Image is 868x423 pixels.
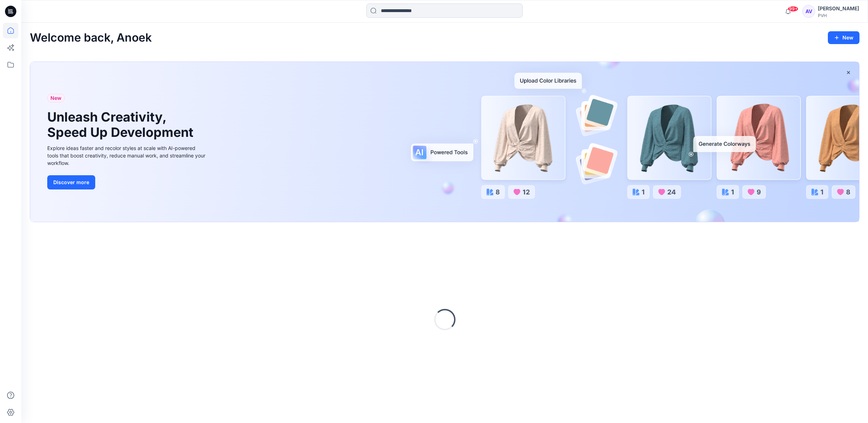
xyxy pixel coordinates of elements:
[30,31,152,44] h2: Welcome back, Anoek
[802,5,815,18] div: AV
[818,13,859,18] div: PVH
[47,175,95,189] button: Discover more
[788,6,798,12] span: 99+
[47,175,207,189] a: Discover more
[818,4,859,13] div: [PERSON_NAME]
[828,31,859,44] button: New
[47,144,207,167] div: Explore ideas faster and recolor styles at scale with AI-powered tools that boost creativity, red...
[50,94,61,102] span: New
[47,109,196,140] h1: Unleash Creativity, Speed Up Development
